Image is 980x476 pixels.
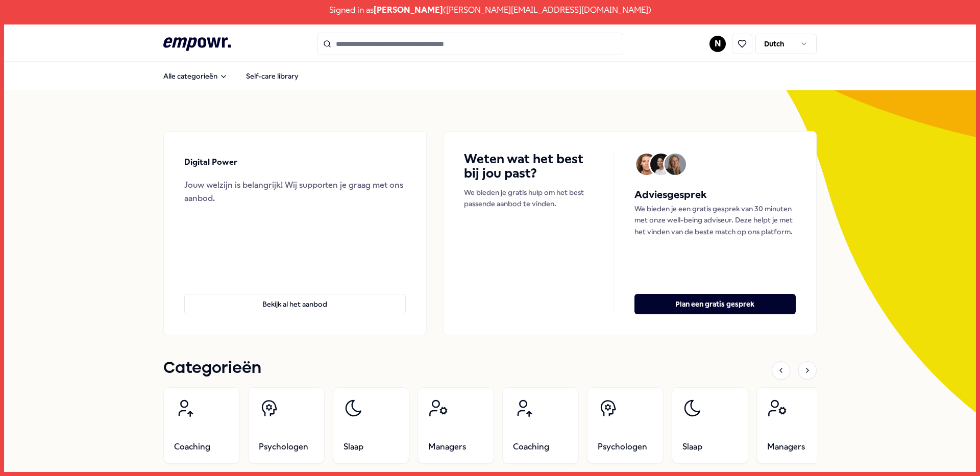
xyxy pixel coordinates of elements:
[636,154,657,175] img: Avatar
[155,66,236,86] button: Alle categorieën
[184,179,406,205] div: Jouw welzijn is belangrijk! Wij supporten je graag met ons aanbod.
[174,441,210,453] span: Coaching
[248,387,325,464] a: Psychologen
[163,387,240,464] a: Coaching
[634,187,796,203] h5: Adviesgesprek
[672,387,748,464] a: Slaap
[464,152,593,181] h4: Weten wat het best bij jou past?
[418,387,494,464] a: Managers
[428,441,466,453] span: Managers
[634,203,796,237] p: We bieden je een gratis gesprek van 30 minuten met onze well-being adviseur. Deze helpt je met he...
[650,154,672,175] img: Avatar
[344,441,363,453] span: Slaap
[665,154,686,175] img: Avatar
[634,294,796,314] button: Plan een gratis gesprek
[598,441,647,453] span: Psychologen
[184,294,406,314] button: Bekijk al het aanbod
[259,441,308,453] span: Psychologen
[587,387,664,464] a: Psychologen
[464,187,593,210] p: We bieden je gratis hulp om het best passende aanbod te vinden.
[184,278,406,314] a: Bekijk al het aanbod
[756,387,833,464] a: Managers
[767,441,805,453] span: Managers
[317,33,623,55] input: Search for products, categories or subcategories
[682,441,702,453] span: Slaap
[238,66,307,86] a: Self-care library
[155,66,307,86] nav: Main
[374,4,443,17] span: [PERSON_NAME]
[184,156,237,169] p: Digital Power
[163,356,261,381] h1: Categorieën
[513,441,549,453] span: Coaching
[502,387,579,464] a: Coaching
[333,387,409,464] a: Slaap
[709,36,726,52] button: N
